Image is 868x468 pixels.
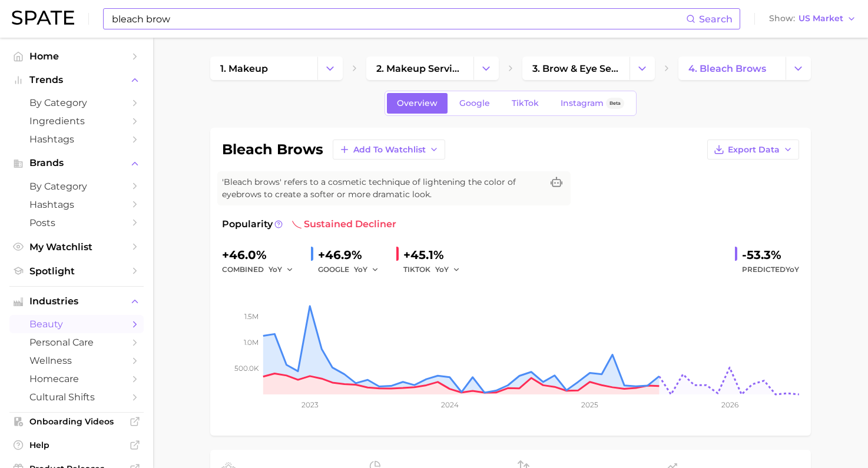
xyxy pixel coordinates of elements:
h1: bleach brows [222,142,323,157]
a: Home [9,47,144,65]
div: +46.0% [222,245,302,264]
span: YoY [269,264,282,274]
a: Help [9,436,144,454]
span: Search [699,14,733,25]
span: Posts [29,217,124,228]
a: 4. bleach brows [678,57,786,80]
a: Hashtags [9,195,144,214]
span: Instagram [561,98,604,108]
button: Export Data [707,140,799,160]
span: Export Data [728,145,780,155]
span: Hashtags [29,199,124,210]
button: Brands [9,154,144,172]
a: Ingredients [9,112,144,130]
span: 3. brow & eye services [532,63,619,74]
span: Google [459,98,490,108]
span: Industries [29,296,124,307]
span: Hashtags [29,134,124,145]
tspan: 2026 [721,400,738,409]
a: personal care [9,333,144,351]
button: Change Category [317,57,343,80]
span: sustained decliner [292,217,396,231]
span: 'Bleach brows' refers to a cosmetic technique of lightening the color of eyebrows to create a sof... [222,176,542,201]
a: 1. makeup [210,57,317,80]
button: Industries [9,293,144,310]
span: YoY [786,265,799,274]
div: -53.3% [742,245,799,264]
button: Add to Watchlist [333,140,445,160]
div: combined [222,263,302,277]
button: YoY [435,263,460,277]
a: wellness [9,351,144,370]
span: Home [29,51,124,62]
a: beauty [9,315,144,333]
span: Brands [29,158,124,168]
span: 1. makeup [220,63,268,74]
span: Predicted [742,263,799,277]
a: TikTok [502,93,549,114]
span: US Market [799,15,843,22]
a: cultural shifts [9,388,144,406]
a: Google [449,93,500,114]
span: Overview [397,98,438,108]
span: Ingredients [29,115,124,127]
button: Change Category [473,57,499,80]
a: Posts [9,214,144,232]
span: beauty [29,318,124,330]
span: 2. makeup services [376,63,463,74]
span: Spotlight [29,265,124,277]
span: Help [29,440,124,450]
tspan: 2025 [581,400,598,409]
button: ShowUS Market [766,11,859,26]
tspan: 2024 [441,400,459,409]
div: TIKTOK [403,263,468,277]
span: TikTok [512,98,539,108]
span: by Category [29,181,124,192]
button: YoY [269,263,294,277]
img: SPATE [12,11,74,25]
a: Overview [387,93,448,114]
a: Hashtags [9,130,144,148]
button: Trends [9,71,144,89]
span: by Category [29,97,124,108]
a: Onboarding Videos [9,413,144,430]
div: GOOGLE [318,263,387,277]
div: +45.1% [403,245,468,264]
input: Search here for a brand, industry, or ingredient [111,9,686,29]
span: personal care [29,337,124,348]
span: cultural shifts [29,391,124,403]
a: by Category [9,177,144,195]
a: My Watchlist [9,238,144,256]
button: YoY [354,263,379,277]
span: My Watchlist [29,241,124,253]
span: YoY [435,264,449,274]
span: homecare [29,373,124,384]
span: Show [769,15,795,22]
a: 3. brow & eye services [522,57,630,80]
button: Change Category [630,57,655,80]
a: InstagramBeta [551,93,634,114]
img: sustained decliner [292,220,302,229]
div: +46.9% [318,245,387,264]
a: 2. makeup services [366,57,473,80]
span: Trends [29,75,124,85]
span: YoY [354,264,367,274]
a: by Category [9,94,144,112]
span: Onboarding Videos [29,416,124,427]
span: Add to Watchlist [353,145,426,155]
tspan: 2023 [302,400,319,409]
span: 4. bleach brows [688,63,766,74]
span: wellness [29,355,124,366]
span: Beta [609,98,621,108]
a: Spotlight [9,262,144,280]
button: Change Category [786,57,811,80]
a: homecare [9,370,144,388]
span: Popularity [222,217,273,231]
